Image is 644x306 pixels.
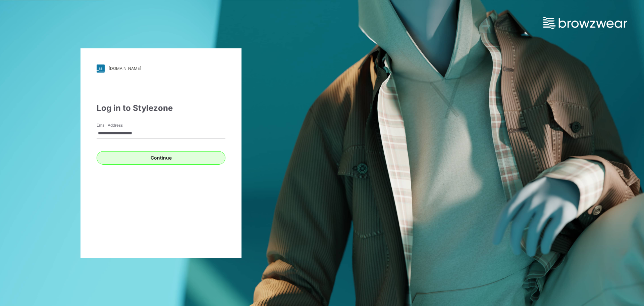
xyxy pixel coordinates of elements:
div: [DOMAIN_NAME] [109,66,141,71]
a: [DOMAIN_NAME] [97,64,225,73]
img: stylezone-logo.562084cfcfab977791bfbf7441f1a819.svg [97,64,105,73]
div: Log in to Stylezone [97,102,225,114]
label: Email Address [97,122,144,128]
button: Continue [97,151,225,165]
img: browzwear-logo.e42bd6dac1945053ebaf764b6aa21510.svg [543,17,627,29]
